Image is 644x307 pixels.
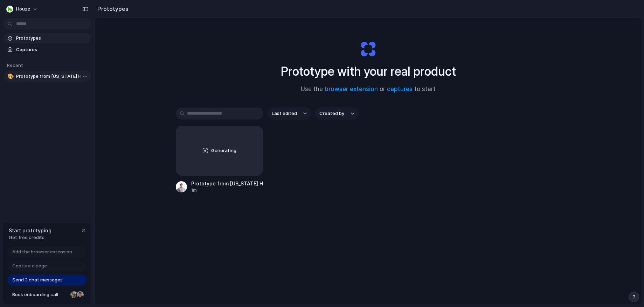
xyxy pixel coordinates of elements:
span: Get free credits [9,234,51,241]
span: Capture a page [12,262,47,270]
span: Prototypes [16,35,88,42]
div: Christian Iacullo [76,291,84,299]
span: Generating [211,147,236,154]
a: captures [387,86,413,93]
button: Created by [315,108,359,120]
div: 1m [191,187,263,193]
a: 🎨Prototype from [US_STATE] Home Improvement Pros [4,71,91,82]
span: Recent [7,62,23,68]
span: Send 3 chat messages [12,277,63,284]
a: GeneratingPrototype from [US_STATE] Home Improvement Pros1m [176,126,263,193]
span: Created by [319,110,344,117]
span: Add the browser extension [12,248,72,255]
span: Prototype from [US_STATE] Home Improvement Pros [16,73,88,80]
a: Captures [4,45,91,55]
button: 🎨 [6,73,13,80]
span: Captures [16,46,88,53]
button: Houzz [4,4,41,15]
a: Book onboarding call [7,289,86,300]
div: Prototype from [US_STATE] Home Improvement Pros [191,180,263,187]
div: 🎨 [7,73,12,81]
div: Nicole Kubica [70,291,78,299]
a: browser extension [325,86,378,93]
span: Use the or to start [301,85,436,94]
a: Prototypes [4,33,91,43]
span: Start prototyping [9,227,51,234]
span: Houzz [16,6,30,13]
span: Last edited [272,110,297,117]
h1: Prototype with your real product [281,62,456,81]
button: Last edited [268,108,311,120]
span: Book onboarding call [12,291,68,298]
h2: Prototypes [95,5,129,13]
